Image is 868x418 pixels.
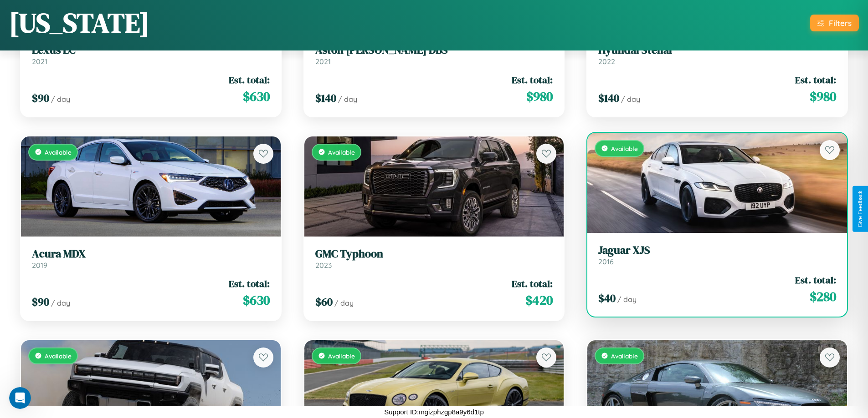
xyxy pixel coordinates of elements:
[334,298,354,307] span: / day
[32,44,270,66] a: Lexus LC2021
[338,95,357,104] span: / day
[512,73,553,86] span: Est. total:
[315,91,336,106] span: $ 140
[525,291,553,309] span: $ 420
[795,273,836,287] span: Est. total:
[611,352,638,360] span: Available
[598,244,836,257] h3: Jaguar XJS
[243,291,270,309] span: $ 630
[45,148,72,156] span: Available
[810,15,859,31] button: Filters
[598,44,836,66] a: Hyundai Stellar2022
[621,95,640,104] span: / day
[384,406,483,418] p: Support ID: mgizphzgp8a9y6d1tp
[51,298,70,307] span: / day
[315,294,333,309] span: $ 60
[328,352,355,360] span: Available
[32,247,270,270] a: Acura MDX2019
[611,145,638,152] span: Available
[9,4,149,41] h1: [US_STATE]
[315,247,553,261] h3: GMC Typhoon
[328,148,355,156] span: Available
[598,291,616,306] span: $ 40
[32,247,270,261] h3: Acura MDX
[32,44,270,57] h3: Lexus LC
[598,57,615,66] span: 2022
[315,261,332,270] span: 2023
[315,44,553,66] a: Aston [PERSON_NAME] DBS2021
[32,91,49,106] span: $ 90
[243,87,270,106] span: $ 630
[9,387,31,409] iframe: Intercom live chat
[598,257,614,266] span: 2016
[32,261,47,270] span: 2019
[315,57,331,66] span: 2021
[315,44,553,57] h3: Aston [PERSON_NAME] DBS
[51,95,70,104] span: / day
[229,73,270,86] span: Est. total:
[229,277,270,290] span: Est. total:
[512,277,553,290] span: Est. total:
[315,247,553,270] a: GMC Typhoon2023
[526,87,553,106] span: $ 980
[598,44,836,57] h3: Hyundai Stellar
[598,244,836,266] a: Jaguar XJS2016
[32,57,47,66] span: 2021
[598,91,619,106] span: $ 140
[45,352,72,360] span: Available
[795,73,836,86] span: Est. total:
[857,191,863,227] div: Give Feedback
[32,294,49,309] span: $ 90
[810,87,836,106] span: $ 980
[810,287,836,306] span: $ 280
[617,295,637,304] span: / day
[829,18,852,28] div: Filters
